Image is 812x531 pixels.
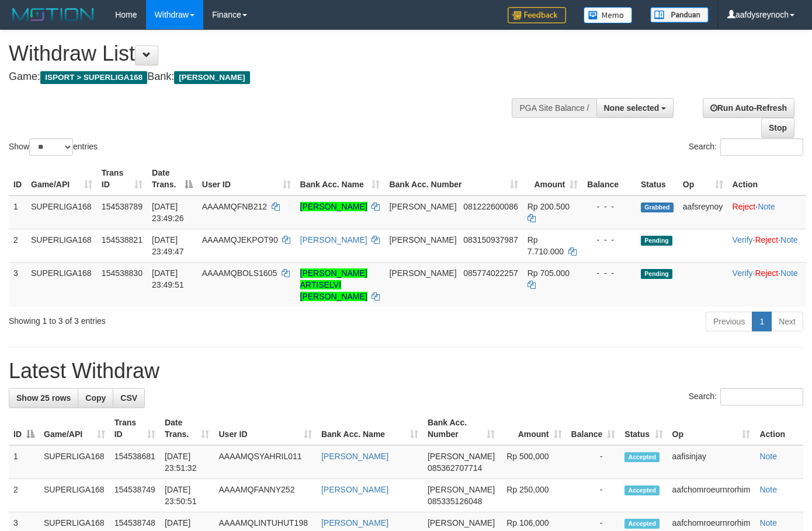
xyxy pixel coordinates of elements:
[113,388,145,408] a: CSV
[26,162,97,195] th: Game/API: activate to sort column ascending
[300,268,367,301] a: [PERSON_NAME] ARTISELVI [PERSON_NAME]
[214,412,316,445] th: User ID: activate to sort column ascending
[9,310,329,327] div: Showing 1 to 3 of 3 entries
[771,312,803,331] a: Next
[761,118,794,138] a: Stop
[9,229,26,262] td: 2
[668,445,755,479] td: aafisinjay
[9,138,98,156] label: Show entries
[733,235,753,244] a: Verify
[102,202,143,211] span: 154538789
[26,262,97,307] td: SUPERLIGA168
[499,445,567,479] td: Rp 500,000
[587,201,631,212] div: - - -
[733,268,753,278] a: Verify
[523,162,583,195] th: Amount: activate to sort column ascending
[147,162,197,195] th: Date Trans.: activate to sort column descending
[624,485,660,495] span: Accepted
[755,235,778,244] a: Reject
[678,162,728,195] th: Op: activate to sort column ascending
[758,202,775,211] a: Note
[9,195,26,229] td: 1
[102,235,143,244] span: 154538821
[755,412,803,445] th: Action
[428,497,482,506] span: Copy 085335126048 to clipboard
[624,519,660,529] span: Accepted
[9,6,98,23] img: MOTION_logo.png
[16,393,71,403] span: Show 25 rows
[428,452,495,461] span: [PERSON_NAME]
[668,479,755,512] td: aafchomroeurnrorhim
[728,162,806,195] th: Action
[463,235,518,244] span: Copy 083150937987 to clipboard
[678,195,728,229] td: aafsreynoy
[26,195,97,229] td: SUPERLIGA168
[582,162,636,195] th: Balance
[620,412,667,445] th: Status: activate to sort column ascending
[759,518,777,527] a: Note
[733,202,756,211] a: Reject
[728,195,806,229] td: ·
[152,202,184,223] span: [DATE] 23:49:26
[296,162,385,195] th: Bank Acc. Name: activate to sort column ascending
[689,138,803,156] label: Search:
[110,412,160,445] th: Trans ID: activate to sort column ascending
[706,312,752,331] a: Previous
[110,445,160,479] td: 154538681
[641,202,674,212] span: Grabbed
[720,388,803,406] input: Search:
[9,162,26,195] th: ID
[759,452,777,461] a: Note
[202,268,277,278] span: AAAAMQBOLS1605
[300,235,367,244] a: [PERSON_NAME]
[97,162,147,195] th: Trans ID: activate to sort column ascending
[759,485,777,494] a: Note
[780,235,798,244] a: Note
[752,312,772,331] a: 1
[463,202,518,211] span: Copy 081222600086 to clipboard
[528,202,570,211] span: Rp 200.500
[428,463,482,473] span: Copy 085362707714 to clipboard
[728,262,806,307] td: · ·
[389,202,456,211] span: [PERSON_NAME]
[9,479,39,512] td: 2
[321,485,388,494] a: [PERSON_NAME]
[39,412,110,445] th: Game/API: activate to sort column ascending
[160,445,214,479] td: [DATE] 23:51:32
[29,138,73,156] select: Showentries
[567,479,620,512] td: -
[152,235,184,256] span: [DATE] 23:49:47
[85,393,106,403] span: Copy
[780,268,798,278] a: Note
[668,412,755,445] th: Op: activate to sort column ascending
[321,452,388,461] a: [PERSON_NAME]
[202,235,278,244] span: AAAAMQJEKPOT90
[321,518,388,527] a: [PERSON_NAME]
[39,445,110,479] td: SUPERLIGA168
[9,262,26,307] td: 3
[567,412,620,445] th: Balance: activate to sort column ascending
[636,162,678,195] th: Status
[174,71,249,84] span: [PERSON_NAME]
[317,412,423,445] th: Bank Acc. Name: activate to sort column ascending
[9,359,803,383] h1: Latest Withdraw
[641,269,672,279] span: Pending
[512,98,596,118] div: PGA Site Balance /
[728,229,806,262] td: · ·
[596,98,674,118] button: None selected
[39,479,110,512] td: SUPERLIGA168
[720,138,803,156] input: Search:
[650,7,709,23] img: panduan.png
[26,229,97,262] td: SUPERLIGA168
[9,412,39,445] th: ID: activate to sort column descending
[160,412,214,445] th: Date Trans.: activate to sort column ascending
[9,388,78,408] a: Show 25 rows
[202,202,267,211] span: AAAAMQFNB212
[214,479,316,512] td: AAAAMQFANNY252
[508,7,566,23] img: Feedback.jpg
[9,445,39,479] td: 1
[389,268,456,278] span: [PERSON_NAME]
[428,518,495,527] span: [PERSON_NAME]
[389,235,456,244] span: [PERSON_NAME]
[584,7,633,23] img: Button%20Memo.svg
